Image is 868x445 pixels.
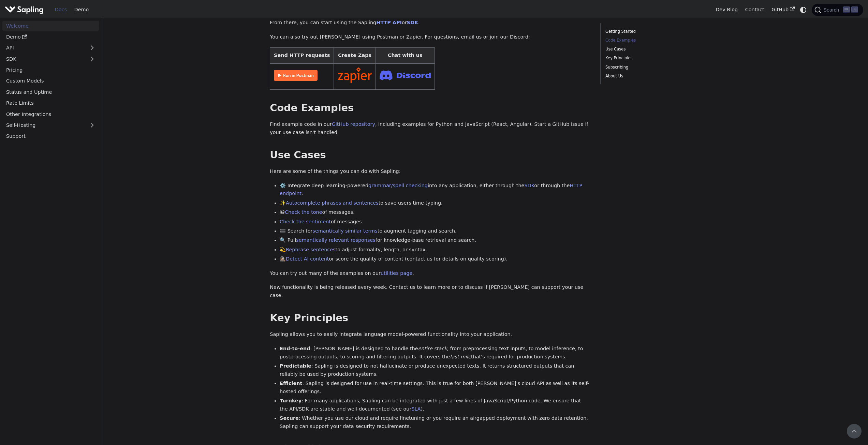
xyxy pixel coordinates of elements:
a: Use Cases [605,46,698,53]
a: GitHub [768,4,798,15]
a: Subscribing [605,64,698,71]
h2: Use Cases [270,149,590,161]
a: Demo [2,32,99,42]
li: : Whether you use our cloud and require finetuning or you require an airgapped deployment with ze... [280,414,590,431]
strong: Secure [280,415,299,421]
th: Create Zaps [334,47,376,63]
a: Check the sentiment [280,219,331,224]
a: grammar/spell checking [368,183,428,188]
p: Here are some of the things you can do with Sapling: [270,167,590,176]
button: Scroll back to top [847,424,862,439]
img: Sapling.ai [5,5,44,15]
li: 💫 to adjust formality, length, or syntax. [280,246,590,254]
strong: Efficient [280,381,302,386]
strong: End-to-end [280,346,310,351]
img: Join Discord [380,68,431,82]
a: GitHub repository [332,121,375,127]
th: Chat with us [376,47,435,63]
em: last mile [450,354,471,359]
button: Expand sidebar category 'SDK' [85,54,99,64]
li: of messages. [280,218,590,226]
p: New functionality is being released every week. Contact us to learn more or to discuss if [PERSON... [270,283,590,300]
a: Autocomplete phrases and sentences [286,200,379,206]
li: : Sapling is designed for use in real-time settings. This is true for both [PERSON_NAME]'s cloud ... [280,380,590,396]
a: Support [2,131,99,141]
a: Code Examples [605,37,698,44]
a: Detect AI content [286,256,329,262]
a: Custom Models [2,76,99,86]
a: Self-Hosting [2,120,99,130]
strong: Predictable [280,363,311,369]
strong: Turnkey [280,398,301,403]
a: Getting Started [605,28,698,35]
a: API [2,43,85,53]
a: Rate Limits [2,98,99,108]
li: 🕵🏽‍♀️ or score the quality of content (contact us for details on quality scoring). [280,255,590,263]
li: : For many applications, Sapling can be integrated with just a few lines of JavaScript/Python cod... [280,397,590,413]
li: 🔍 Pull for knowledge-base retrieval and search. [280,236,590,244]
h2: Code Examples [270,102,590,114]
a: Sapling.ai [5,5,46,15]
p: Sapling allows you to easily integrate language model-powered functionality into your application. [270,330,590,339]
li: ✨ to save users time typing. [280,199,590,207]
p: Find example code in our , including examples for Python and JavaScript (React, Angular). Start a... [270,120,590,137]
a: SDK [407,20,418,25]
a: Demo [71,4,92,15]
a: Contact [741,4,768,15]
a: Dev Blog [712,4,741,15]
a: Rephrase sentences [286,247,335,252]
a: About Us [605,73,698,79]
a: SDK [524,183,534,188]
a: Docs [51,4,71,15]
span: Search [821,7,843,13]
a: Status and Uptime [2,87,99,97]
a: Key Principles [605,55,698,61]
a: SLA [411,406,421,412]
th: Send HTTP requests [270,47,334,63]
li: ⚙️ Integrate deep learning-powered into any application, either through the or through the . [280,182,590,198]
li: : Sapling is designed to not hallucinate or produce unexpected texts. It returns structured outpu... [280,362,590,379]
a: Check the tone [285,209,322,215]
a: semantically similar terms [312,228,377,234]
a: semantically relevant responses [296,237,376,243]
a: Pricing [2,65,99,75]
li: 🟰 Search for to augment tagging and search. [280,227,590,235]
p: From there, you can start using the Sapling or . [270,19,590,27]
a: Other Integrations [2,109,99,119]
a: HTTP API [376,20,402,25]
li: 😀 of messages. [280,208,590,217]
kbd: K [851,6,858,13]
h2: Key Principles [270,312,590,324]
img: Run in Postman [274,70,318,81]
li: : [PERSON_NAME] is designed to handle the , from preprocessing text inputs, to model inference, t... [280,345,590,361]
a: SDK [2,54,85,64]
img: Connect in Zapier [338,68,372,83]
button: Search (Ctrl+K) [812,4,863,16]
p: You can also try out [PERSON_NAME] using Postman or Zapier. For questions, email us or join our D... [270,33,590,41]
a: Welcome [2,21,99,31]
em: entire stack [418,346,447,351]
p: You can try out many of the examples on our . [270,269,590,278]
button: Switch between dark and light mode (currently system mode) [798,5,808,15]
button: Expand sidebar category 'API' [85,43,99,53]
a: utilities page [381,270,412,276]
